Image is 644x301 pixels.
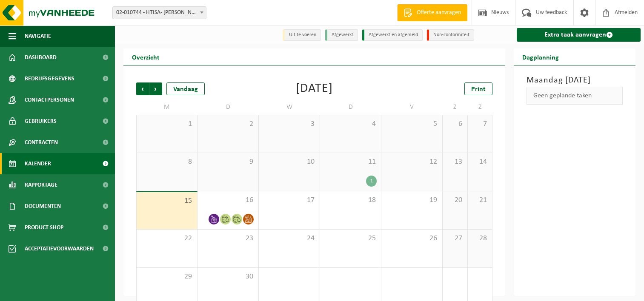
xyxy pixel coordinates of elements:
td: D [197,99,259,115]
h3: Maandag [DATE] [527,74,623,87]
span: 25 [324,234,377,243]
a: Offerte aanvragen [397,4,467,21]
span: 4 [324,119,377,129]
span: 02-010744 - HTISA- SKOG - GENT [112,6,206,19]
li: Afgewerkt [325,29,358,41]
span: Offerte aanvragen [415,9,463,17]
li: Afgewerkt en afgemeld [362,29,423,41]
td: W [259,99,320,115]
span: 26 [386,234,438,243]
span: Acceptatievoorwaarden [25,238,94,259]
span: 28 [472,234,488,243]
div: 1 [366,176,377,187]
span: Kalender [25,153,51,174]
span: Navigatie [25,26,51,47]
td: D [320,99,381,115]
h2: Dagplanning [514,48,567,65]
span: 23 [202,234,254,243]
span: 15 [141,196,193,206]
a: Extra taak aanvragen [517,28,641,42]
h2: Overzicht [123,48,168,65]
span: 13 [447,157,463,167]
span: 14 [472,157,488,167]
td: Z [443,99,468,115]
span: 5 [386,119,438,129]
li: Non-conformiteit [427,29,474,41]
span: 27 [447,234,463,243]
span: Contracten [25,132,58,153]
span: 22 [141,234,193,243]
span: 9 [202,157,254,167]
span: 3 [263,119,315,129]
td: Z [468,99,493,115]
a: Print [464,82,492,95]
span: 18 [324,196,377,205]
span: 21 [472,196,488,205]
span: 6 [447,119,463,129]
span: 8 [141,157,193,167]
span: 17 [263,196,315,205]
span: 11 [324,157,377,167]
li: Uit te voeren [283,29,321,41]
span: Vorige [136,82,149,95]
span: 20 [447,196,463,205]
span: Gebruikers [25,111,57,132]
span: 10 [263,157,315,167]
span: 19 [386,196,438,205]
span: Print [471,86,486,93]
span: 16 [202,196,254,205]
div: Geen geplande taken [527,87,623,105]
span: 12 [386,157,438,167]
div: Vandaag [166,82,205,95]
span: 7 [472,119,488,129]
td: M [136,99,197,115]
span: Dashboard [25,47,57,68]
td: V [381,99,443,115]
div: [DATE] [296,82,333,95]
span: Bedrijfsgegevens [25,68,74,89]
span: Documenten [25,196,61,217]
span: Product Shop [25,217,63,238]
span: 29 [141,272,193,281]
span: 02-010744 - HTISA- SKOG - GENT [113,7,206,19]
span: 2 [202,119,254,129]
span: 24 [263,234,315,243]
span: Contactpersonen [25,89,74,111]
span: Rapportage [25,174,57,196]
span: 1 [141,119,193,129]
span: 30 [202,272,254,281]
span: Volgende [149,82,162,95]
